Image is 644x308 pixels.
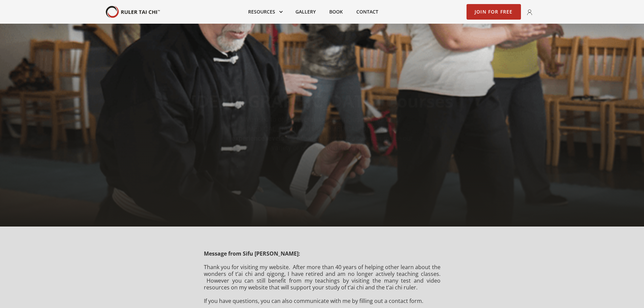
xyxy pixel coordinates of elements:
[106,6,160,18] a: home
[191,91,453,111] h1: [DEMOGRAPHIC_DATA] Courses
[230,115,414,152] p: We used to offer several courses including traditional [MEDICAL_DATA] and Ruler [MEDICAL_DATA] . ...
[289,4,323,19] a: Gallery
[204,250,300,257] strong: Message from Sifu [PERSON_NAME]: ‍
[106,6,160,18] img: Your Brand Name
[467,4,521,20] a: Join for Free
[323,4,350,19] a: Book
[241,4,289,19] div: Resources
[350,4,385,19] a: Contact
